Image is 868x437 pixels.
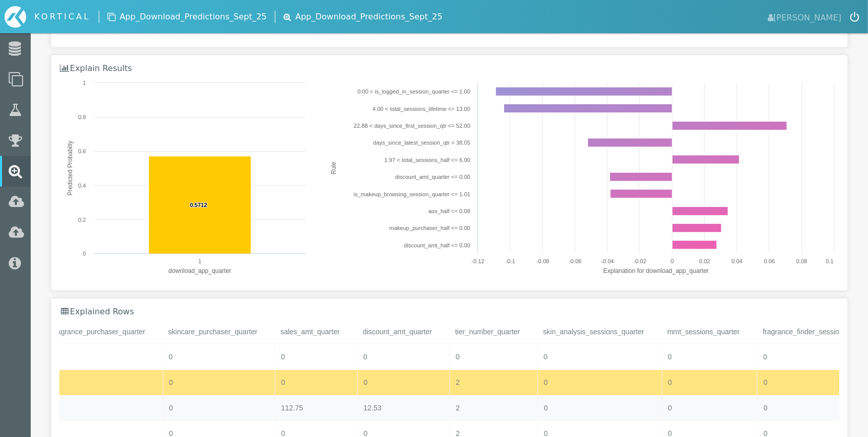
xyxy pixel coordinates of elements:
div: Home [5,6,99,28]
div: 0 [163,396,275,421]
span: skincare_purchaser_quarter [168,328,257,336]
div: 0 [537,396,662,421]
div: 0 [537,344,662,370]
span: discount_amt_quarter [363,328,432,336]
div: 112.75 [275,396,357,421]
span: tier_number_quarter [455,328,520,336]
text: 0.00 < is_logged_in_session_quarter <= 1.00 [358,88,470,95]
text: 0.06 [764,258,775,264]
div: 0 [47,370,162,395]
a: KORTICAL [5,6,99,28]
text: -0.02 [634,258,646,264]
text: 0 [83,250,86,257]
h3: Explain Results [59,63,132,73]
text: 0.5712 [190,202,207,208]
text: 0.4 [78,182,86,189]
text: 1.97 < total_sessions_half <= 6.00 [384,157,470,163]
text: 0.8 [78,114,86,120]
text: discount_amt_half <= 0.00 [404,242,470,248]
text: -0.1 [506,258,515,264]
div: 0 [449,344,537,370]
text: 1 [198,258,201,264]
div: 0 [662,344,757,370]
span: mmt_sessions_quarter [667,328,740,336]
text: days_since_latest_session_qtr > 38.05 [373,140,470,146]
div: 0 [47,396,162,421]
text: 1 [83,80,86,86]
div: 0 [357,344,449,370]
text: -0.12 [471,258,484,264]
div: 0 [275,370,357,395]
text: discount_amt_quarter <= 0.00 [395,174,470,180]
div: 0 [163,370,275,395]
text: 0.1 [826,258,834,264]
div: 0 [275,344,357,370]
text: 0.04 [731,258,742,264]
text: 0.6 [78,148,86,154]
div: 0 [537,370,662,395]
text: 4.00 < total_sessions_lifetime <= 13.00 [373,106,470,112]
text: download_app_quarter [168,267,231,274]
div: 2 [449,396,537,421]
div: 0 [47,344,162,370]
span: skin_analysis_sessions_quarter [543,328,644,336]
img: icon-kortical.svg [5,6,26,28]
div: 2 [449,370,537,395]
span: [PERSON_NAME] [768,10,841,24]
div: 0 [357,370,449,395]
div: 12.53 [357,396,449,421]
text: Predicted Probabilty [67,141,74,195]
text: -0.06 [569,258,581,264]
div: 0 [163,344,275,370]
div: KORTICAL [34,11,91,23]
text: 0 [671,258,674,264]
span: fragrance_purchaser_quarter [52,328,145,336]
text: 0.2 [78,217,86,223]
text: Rule [330,162,337,174]
text: is_makeup_browsing_session_quarter <= 1.01 [354,191,470,197]
text: -0.04 [601,258,614,264]
text: 0.08 [796,258,807,264]
span: sales_amt_quarter [280,328,340,336]
div: 0 [662,396,757,421]
text: Explanation for download_app_quarter [603,267,709,274]
img: icon-logout.svg [850,12,859,22]
text: -0.08 [536,258,549,264]
div: 0 [662,370,757,395]
text: makeup_purchaser_half <= 0.00 [389,225,470,231]
text: aov_half <= 0.08 [428,208,470,214]
h3: Explained Rows [59,307,134,316]
text: 22.88 < days_since_first_session_qtr <= 52.00 [354,123,470,129]
text: 0.02 [699,258,710,264]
